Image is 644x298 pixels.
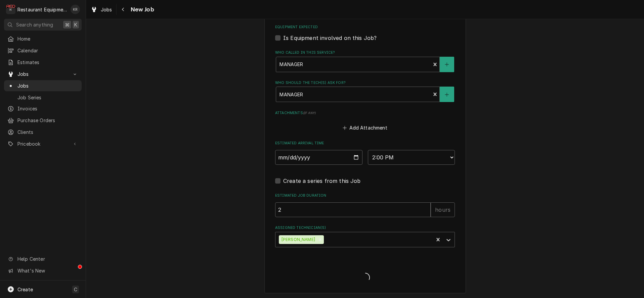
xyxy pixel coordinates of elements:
a: Jobs [88,4,115,15]
span: What's New [17,267,78,274]
span: Loading... [275,271,455,285]
span: Invoices [17,105,78,112]
div: Who should the tech(s) ask for? [275,80,455,102]
span: Purchase Orders [17,117,78,124]
label: Is Equipment involved on this Job? [283,34,377,42]
label: Attachments [275,110,455,116]
input: Date [275,150,362,165]
span: Jobs [17,70,68,78]
a: Go to Help Center [4,253,82,264]
a: Job Series [4,92,82,103]
span: Home [17,35,78,42]
span: C [74,286,77,293]
div: Equipment Expected [275,24,455,42]
a: Home [4,33,82,44]
label: Who should the tech(s) ask for? [275,80,455,86]
label: Estimated Arrival Time [275,141,455,146]
div: R [6,5,15,14]
a: Estimates [4,57,82,68]
span: Clients [17,129,78,136]
div: Estimated Arrival Time [275,141,455,164]
div: Assigned Technician(s) [275,225,455,247]
button: Navigate back [118,4,129,15]
button: Create New Contact [440,57,454,72]
div: Restaurant Equipment Diagnostics [17,6,67,13]
label: Equipment Expected [275,24,455,30]
div: Estimated Job Duration [275,193,455,217]
a: Jobs [4,80,82,91]
button: Add Attachment [342,123,389,133]
label: Estimated Job Duration [275,193,455,198]
span: Search anything [16,21,53,28]
div: hours [431,202,455,217]
span: Estimates [17,59,78,66]
button: Search anything⌘K [4,19,82,31]
span: K [74,21,77,28]
div: KR [71,5,80,14]
span: Help Center [17,255,78,262]
a: Invoices [4,103,82,114]
a: Purchase Orders [4,115,82,126]
label: Assigned Technician(s) [275,225,455,231]
div: Remove Huston Lewis [316,235,324,244]
a: Go to What's New [4,265,82,276]
a: Go to Jobs [4,68,82,80]
span: Create [17,287,33,292]
svg: Create New Contact [445,92,449,97]
svg: Create New Contact [445,62,449,67]
span: Pricebook [17,140,68,147]
select: Time Select [368,150,455,165]
a: Go to Pricebook [4,138,82,149]
label: Who called in this service? [275,50,455,55]
span: Jobs [17,82,78,89]
a: Calendar [4,45,82,56]
div: Restaurant Equipment Diagnostics's Avatar [6,5,15,14]
span: Calendar [17,47,78,54]
div: Attachments [275,110,455,133]
span: ⌘ [65,21,70,28]
span: ( if any ) [303,111,316,115]
div: Who called in this service? [275,50,455,72]
a: Clients [4,127,82,138]
button: Create New Contact [440,87,454,102]
div: [PERSON_NAME] [279,235,316,244]
div: Kelli Robinette's Avatar [71,5,80,14]
label: Create a series from this Job [283,177,361,185]
span: New Job [129,5,154,14]
span: Jobs [101,6,112,13]
span: Job Series [17,94,78,101]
